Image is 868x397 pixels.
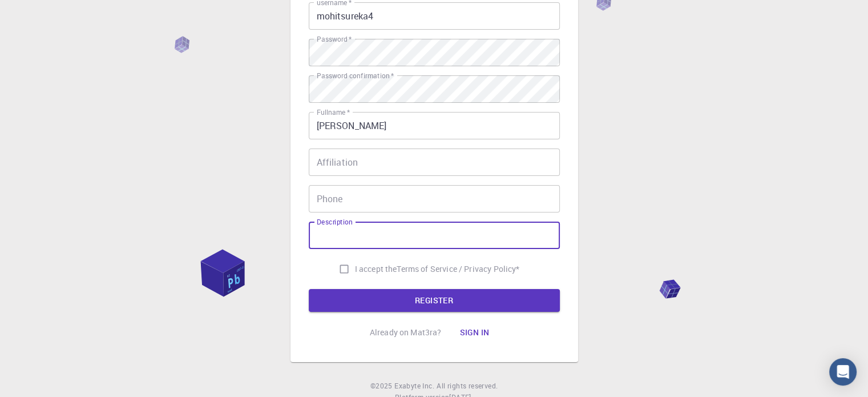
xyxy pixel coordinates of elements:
span: I accept the [355,263,397,275]
p: Already on Mat3ra? [370,327,442,338]
span: © 2025 [370,380,394,392]
span: Exabyte Inc. [394,381,434,390]
span: All rights reserved. [437,380,498,392]
label: Fullname [317,107,350,117]
div: Open Intercom Messenger [829,358,857,386]
label: Password [317,34,352,44]
label: Password confirmation [317,71,394,81]
p: Terms of Service / Privacy Policy * [397,263,519,275]
a: Exabyte Inc. [394,380,434,392]
label: Description [317,217,353,227]
button: REGISTER [309,289,560,312]
button: Sign in [450,321,498,344]
a: Terms of Service / Privacy Policy* [397,263,519,275]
